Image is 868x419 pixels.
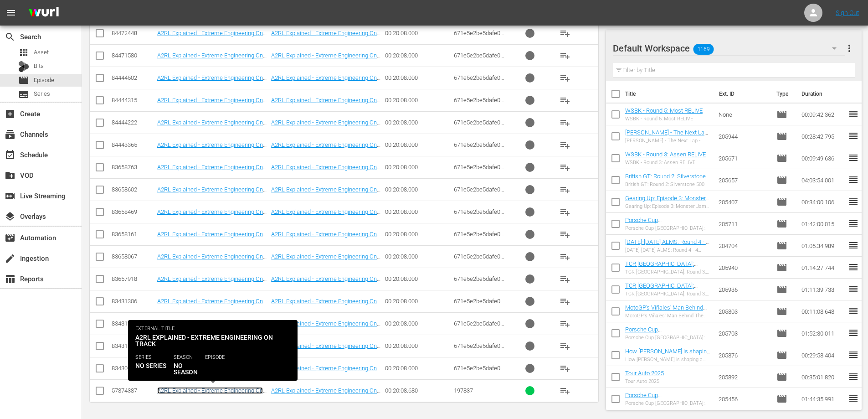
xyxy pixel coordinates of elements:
[613,36,845,61] div: Default Workspace
[625,225,711,231] div: Porsche Cup [GEOGRAPHIC_DATA]: Round 3: Interlagos - Race 2
[554,179,576,201] button: playlist_add
[798,279,848,300] td: 01:11:39.733
[554,67,576,89] button: playlist_add
[848,284,859,295] span: reorder
[112,52,154,59] div: 84471580
[848,240,859,251] span: reorder
[848,218,859,229] span: reorder
[454,298,504,311] span: 671e5e2be5dafe001344a8d5
[454,119,504,133] span: 671e5e2be5dafe001344a8d5
[560,296,570,307] span: playlist_add
[625,173,709,186] a: British GT: Round 2: Silverstone 500
[112,342,154,349] div: 83431149
[385,298,451,305] div: 00:20:08.000
[34,89,50,98] span: Series
[454,164,504,177] span: 671e5e2be5dafe001344a8d5
[848,349,859,360] span: reorder
[385,320,451,327] div: 00:20:08.000
[5,274,15,285] span: Reports
[693,40,714,59] span: 1169
[560,117,570,128] span: playlist_add
[560,363,570,374] span: playlist_add
[5,129,15,140] span: Channels
[848,305,859,316] span: reorder
[18,75,29,86] span: Episode
[715,388,773,410] td: 205456
[715,169,773,191] td: 205657
[715,322,773,344] td: 205703
[271,298,380,311] a: A2RL Explained - Extreme Engineering On Track
[385,52,451,59] div: 00:20:08.000
[157,275,267,289] a: A2RL Explained - Extreme Engineering On Track
[112,97,154,103] div: 84444315
[22,2,66,24] img: ans4CAIJ8jUAAAAAAAAAAAAAAAAAAAAAAAAgQb4GAAAAAAAAAAAAAAAAAAAAAAAAJMjXAAAAAAAAAAAAAAAAAAAAAAAAgAT5G...
[554,134,576,156] button: playlist_add
[798,147,848,169] td: 00:09:49.636
[844,43,855,54] span: more_vert
[715,191,773,213] td: 205407
[554,246,576,268] button: playlist_add
[715,257,773,279] td: 205940
[625,378,664,384] div: Tour Auto 2025
[848,371,859,382] span: reorder
[385,119,451,126] div: 00:20:08.000
[271,365,380,378] a: A2RL Explained - Extreme Engineering On Track
[112,74,154,81] div: 84444502
[157,365,267,378] a: A2RL Explained - Extreme Engineering On Track
[157,342,267,356] a: A2RL Explained - Extreme Engineering On Track
[625,129,711,143] a: [PERSON_NAME] - The Next Lap - Episode 1
[776,109,787,120] span: Episode
[560,341,570,352] span: playlist_add
[625,335,711,341] div: Porsche Cup [GEOGRAPHIC_DATA]: Round 3: Interlagos - Race 1
[625,392,705,412] a: Porsche Cup [GEOGRAPHIC_DATA]: Round 2: Velocitta - Race 2
[454,74,504,88] span: 671e5e2be5dafe001344a8d5
[18,89,29,100] span: Series
[848,152,859,163] span: reorder
[112,164,154,171] div: 83658763
[625,313,711,319] div: MotoGP's Viñales' Man Behind The Bike - Exclusive Interview with [PERSON_NAME]
[776,328,787,339] span: Episode
[454,97,504,110] span: 671e5e2be5dafe001344a8d5
[554,313,576,335] button: playlist_add
[625,269,711,275] div: TCR [GEOGRAPHIC_DATA]: Round 3: Villicum - Race 2
[554,201,576,223] button: playlist_add
[848,327,859,338] span: reorder
[157,164,267,177] a: A2RL Explained - Extreme Engineering On Track
[454,387,473,394] span: 197837
[836,9,859,16] a: Sign Out
[776,218,787,229] span: Episode
[848,393,859,404] span: reorder
[798,322,848,344] td: 01:52:30.011
[112,141,154,148] div: 84443365
[18,47,29,58] span: Asset
[112,119,154,126] div: 84444222
[454,275,504,289] span: 671e5e2be5dafe001344a8d5
[271,275,380,289] a: A2RL Explained - Extreme Engineering On Track
[454,208,504,222] span: 671e5e2be5dafe001344a8d5
[271,186,380,200] a: A2RL Explained - Extreme Engineering On Track
[625,357,711,362] div: How [PERSON_NAME] is shaping a new future for Racing Bulls
[112,253,154,260] div: 83658067
[776,197,787,207] span: Episode
[271,141,380,155] a: A2RL Explained - Extreme Engineering On Track
[776,350,787,361] span: Episode
[715,235,773,257] td: 204704
[112,30,154,36] div: 84472448
[157,141,267,155] a: A2RL Explained - Extreme Engineering On Track
[715,300,773,322] td: 205803
[798,125,848,147] td: 00:28:42.795
[18,61,29,72] div: Bits
[5,211,15,222] span: Overlays
[554,335,576,357] button: playlist_add
[560,184,570,195] span: playlist_add
[5,191,15,202] span: Live Streaming
[454,253,504,267] span: 671e5e2be5dafe001344a8d5
[5,109,15,119] span: Create
[554,223,576,245] button: playlist_add
[625,326,705,347] a: Porsche Cup [GEOGRAPHIC_DATA]: Round 3: Interlagos - Race 1
[848,130,859,141] span: reorder
[715,125,773,147] td: 205944
[271,253,380,267] a: A2RL Explained - Extreme Engineering On Track
[112,298,154,305] div: 83431306
[385,97,451,103] div: 00:20:08.000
